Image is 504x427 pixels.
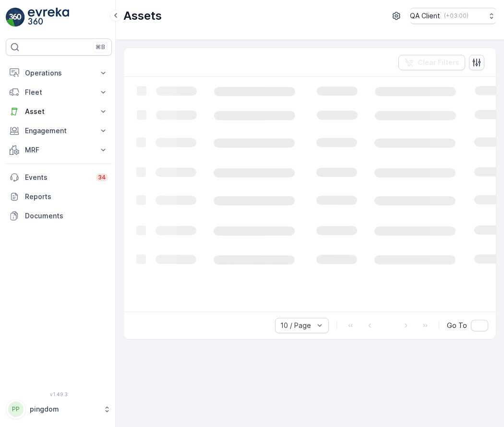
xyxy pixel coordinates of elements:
p: Assets [123,8,162,24]
img: logo [6,8,25,27]
button: Asset [6,102,112,121]
p: ( +03:00 ) [444,12,468,20]
p: QA Client [410,11,440,21]
p: Engagement [25,126,93,136]
img: logo_light-DOdMpM7g.png [28,8,69,27]
p: Reports [25,192,108,201]
button: PPpingdom [6,399,112,419]
button: Fleet [6,83,112,102]
p: Documents [25,211,108,221]
p: MRF [25,145,93,155]
div: PP [8,402,24,417]
p: Fleet [25,88,93,97]
button: Operations [6,63,112,83]
span: Go To [447,321,467,330]
a: Documents [6,206,112,226]
button: QA Client(+03:00) [410,8,496,24]
p: Clear Filters [418,58,459,67]
button: Clear Filters [398,55,465,70]
p: Operations [25,68,93,78]
a: Reports [6,187,112,206]
p: Events [25,173,90,182]
p: 34 [98,174,106,181]
p: Asset [25,107,93,116]
button: Engagement [6,121,112,140]
button: MRF [6,140,112,160]
p: pingdom [30,404,98,414]
span: v 1.49.3 [6,391,112,397]
p: ⌘B [96,43,105,51]
a: Events34 [6,168,112,187]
